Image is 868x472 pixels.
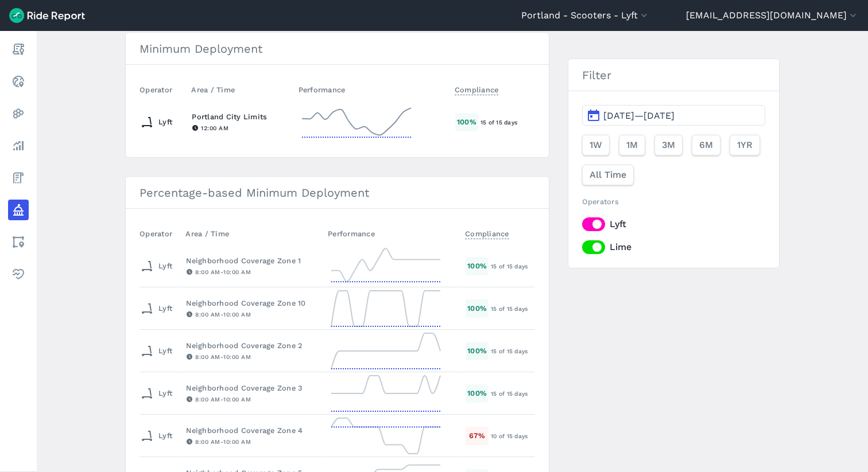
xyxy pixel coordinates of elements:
[186,436,318,447] div: 8:00 AM - 10:00 AM
[626,138,638,152] span: 1M
[8,135,29,156] a: Analyze
[186,309,318,319] div: 8:00 AM - 10:00 AM
[140,299,172,318] div: Lyft
[8,167,29,188] a: Fees
[568,59,779,91] h3: Filter
[126,33,549,65] h3: Minimum Deployment
[582,217,765,231] label: Lyft
[466,257,489,275] div: 100 %
[582,105,765,126] button: [DATE]—[DATE]
[619,135,645,155] button: 1M
[294,79,450,101] th: Performance
[8,264,29,284] a: Health
[692,135,720,155] button: 6M
[590,138,602,152] span: 1W
[737,138,753,152] span: 1YR
[466,342,489,360] div: 100 %
[8,39,29,60] a: Report
[491,388,534,399] div: 15 of 15 days
[491,346,534,356] div: 15 of 15 days
[140,427,172,445] div: Lyft
[491,303,534,314] div: 15 of 15 days
[186,255,318,266] div: Neighborhood Coverage Zone 1
[466,299,489,317] div: 100 %
[186,298,318,309] div: Neighborhood Coverage Zone 10
[140,257,172,275] div: Lyft
[323,223,460,245] th: Performance
[192,111,288,122] div: Portland City Limits
[662,138,675,152] span: 3M
[9,8,85,23] img: Ride Report
[140,113,172,131] div: Lyft
[582,165,634,185] button: All Time
[8,103,29,124] a: Heatmaps
[603,110,675,121] span: [DATE]—[DATE]
[699,138,713,152] span: 6M
[582,197,619,206] span: Operators
[590,168,626,182] span: All Time
[654,135,683,155] button: 3M
[455,113,478,131] div: 100 %
[480,117,534,127] div: 15 of 15 days
[140,342,172,360] div: Lyft
[139,223,181,245] th: Operator
[192,123,288,133] div: 12:00 AM
[186,267,318,277] div: 8:00 AM - 10:00 AM
[139,79,187,101] th: Operator
[686,9,859,22] button: [EMAIL_ADDRESS][DOMAIN_NAME]
[140,384,172,403] div: Lyft
[465,226,509,239] span: Compliance
[455,82,499,95] span: Compliance
[187,79,293,101] th: Area / Time
[186,340,318,351] div: Neighborhood Coverage Zone 2
[181,223,323,245] th: Area / Time
[8,71,29,92] a: Realtime
[466,427,489,444] div: 67 %
[186,394,318,404] div: 8:00 AM - 10:00 AM
[730,135,760,155] button: 1YR
[8,200,29,220] a: Policy
[491,431,534,441] div: 10 of 15 days
[8,232,29,252] a: Areas
[186,425,318,436] div: Neighborhood Coverage Zone 4
[582,135,610,155] button: 1W
[126,177,549,209] h3: Percentage-based Minimum Deployment
[186,383,318,393] div: Neighborhood Coverage Zone 3
[582,240,765,254] label: Lime
[186,352,318,362] div: 8:00 AM - 10:00 AM
[521,9,650,22] button: Portland - Scooters - Lyft
[466,384,489,402] div: 100 %
[491,261,534,271] div: 15 of 15 days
